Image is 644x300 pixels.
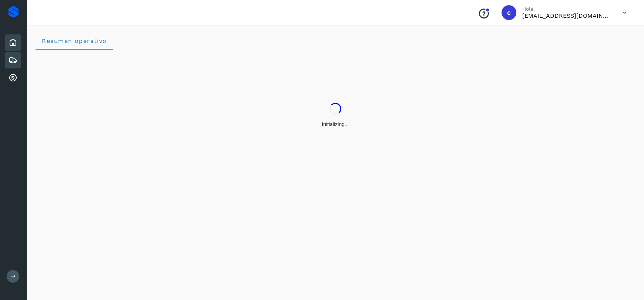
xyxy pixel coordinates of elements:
[5,70,21,86] div: Cuentas por cobrar
[41,37,107,44] span: Resumen operativo
[5,52,21,68] div: Embarques
[5,34,21,51] div: Inicio
[522,12,611,19] p: cuentasespeciales8_met@castores.com.mx
[522,6,611,12] p: Hola,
